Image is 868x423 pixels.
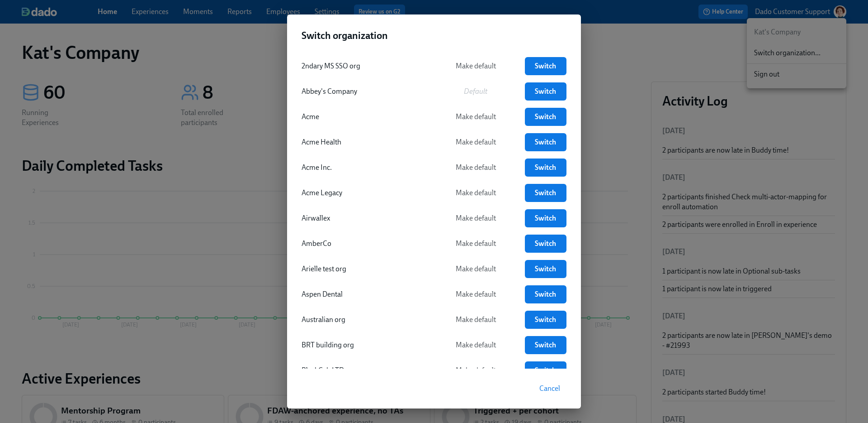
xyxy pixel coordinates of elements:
span: Switch [531,87,560,96]
span: Switch [531,62,560,71]
span: Switch [531,290,560,299]
button: Make default [434,57,518,75]
div: Arielle test org [302,264,427,274]
a: Switch [525,209,566,227]
div: BlackCab LTD [302,365,427,375]
div: Australian org [302,315,427,325]
span: Switch [531,239,560,248]
div: Acme Health [302,137,427,147]
button: Make default [434,184,518,202]
a: Switch [525,133,566,151]
button: Cancel [533,380,566,398]
a: Switch [525,184,566,202]
div: Acme Inc. [302,163,427,173]
div: Airwallex [302,213,427,223]
span: Switch [531,163,560,172]
span: Make default [440,264,511,274]
a: Switch [525,260,566,278]
a: Switch [525,235,566,253]
div: Abbey's Company [302,87,427,96]
a: Switch [525,57,566,75]
button: Make default [434,209,518,227]
a: Switch [525,108,566,126]
span: Make default [440,112,511,121]
span: Make default [440,290,511,299]
button: Make default [434,361,518,380]
button: Make default [434,108,518,126]
span: Make default [440,188,511,197]
span: Switch [531,138,560,147]
a: Switch [525,361,566,380]
button: Make default [434,260,518,278]
a: Switch [525,311,566,329]
button: Make default [434,336,518,354]
a: Switch [525,82,566,101]
button: Make default [434,133,518,151]
button: Make default [434,235,518,253]
a: Switch [525,159,566,177]
div: Aspen Dental [302,289,427,299]
span: Make default [440,214,511,223]
span: Make default [440,62,511,71]
div: AmberCo [302,239,427,249]
span: Cancel [539,384,560,393]
span: Switch [531,112,560,121]
span: Switch [531,264,560,274]
span: Make default [440,239,511,248]
div: BRT building org [302,340,427,350]
span: Switch [531,188,560,197]
div: Acme [302,112,427,122]
span: Switch [531,341,560,350]
button: Make default [434,311,518,329]
span: Switch [531,315,560,324]
span: Make default [440,138,511,147]
span: Make default [440,315,511,324]
button: Make default [434,159,518,177]
span: Switch [531,366,560,375]
h2: Switch organization [302,29,566,43]
button: Make default [434,285,518,303]
div: Acme Legacy [302,188,427,198]
span: Make default [440,341,511,350]
div: 2ndary MS SSO org [302,61,427,71]
span: Make default [440,366,511,375]
span: Switch [531,214,560,223]
a: Switch [525,336,566,354]
a: Switch [525,285,566,303]
span: Make default [440,163,511,172]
